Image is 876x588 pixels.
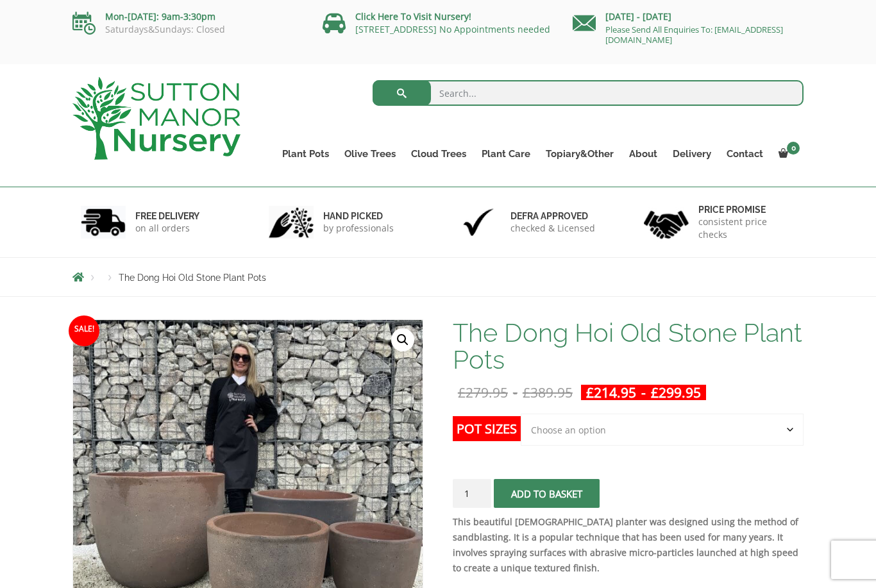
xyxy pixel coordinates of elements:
span: The Dong Hoi Old Stone Plant Pots [119,273,266,283]
a: Cloud Trees [403,145,474,163]
a: View full-screen image gallery [391,328,414,351]
a: Plant Care [474,145,538,163]
p: checked & Licensed [510,222,595,235]
h6: Defra approved [510,210,595,222]
span: £ [651,383,659,401]
nav: Breadcrumbs [72,272,804,282]
img: logo [72,77,240,160]
p: consistent price checks [698,215,796,241]
a: Contact [719,145,771,163]
h6: hand picked [323,210,394,222]
p: on all orders [135,222,199,235]
span: Sale! [69,315,99,346]
a: Please Send All Enquiries To: [EMAIL_ADDRESS][DOMAIN_NAME] [605,24,783,46]
bdi: 279.95 [458,383,508,401]
h1: The Dong Hoi Old Stone Plant Pots [453,319,804,373]
button: Add to basket [494,479,600,508]
input: Search... [373,80,804,106]
a: 0 [771,145,804,163]
img: 2.jpg [269,206,314,239]
img: 1.jpg [81,206,126,239]
bdi: 299.95 [651,383,701,401]
p: [DATE] - [DATE] [573,9,804,24]
h6: Price promise [698,204,796,215]
bdi: 214.95 [586,383,636,401]
span: £ [586,383,594,401]
p: Mon-[DATE]: 9am-3:30pm [72,9,303,24]
h6: FREE DELIVERY [135,210,199,222]
a: Plant Pots [274,145,337,163]
bdi: 389.95 [523,383,573,401]
a: Click Here To Visit Nursery! [355,10,471,22]
a: Delivery [665,145,719,163]
span: £ [458,383,466,401]
a: Olive Trees [337,145,403,163]
img: 4.jpg [644,203,689,242]
a: About [621,145,665,163]
span: 0 [787,142,800,155]
label: Pot Sizes [453,416,521,441]
strong: This beautiful [DEMOGRAPHIC_DATA] planter was designed using the method of sandblasting. It is a ... [453,516,798,574]
span: £ [523,383,530,401]
img: 3.jpg [456,206,501,239]
input: Product quantity [453,479,491,508]
p: Saturdays&Sundays: Closed [72,24,303,35]
a: Topiary&Other [538,145,621,163]
p: by professionals [323,222,394,235]
del: - [453,385,578,400]
a: [STREET_ADDRESS] No Appointments needed [355,23,550,35]
ins: - [581,385,706,400]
